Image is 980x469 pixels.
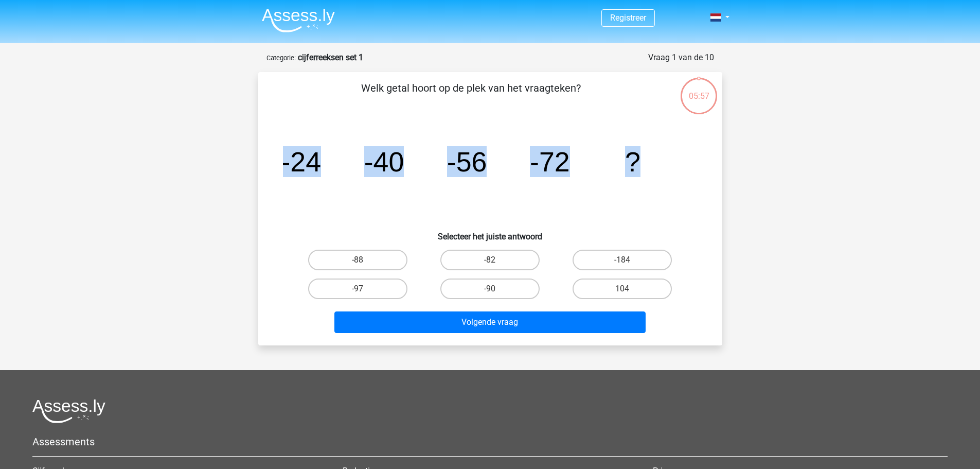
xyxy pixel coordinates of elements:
div: Vraag 1 van de 10 [648,51,714,64]
label: -184 [573,250,672,270]
strong: cijferreeksen set 1 [298,53,363,62]
tspan: -72 [530,146,570,177]
label: 104 [573,279,672,299]
h5: Assessments [32,436,948,448]
tspan: -40 [364,146,404,177]
label: -90 [440,279,540,299]
label: -97 [308,279,407,299]
h6: Selecteer het juiste antwoord [275,223,706,241]
label: -88 [308,250,407,270]
button: Volgende vraag [334,311,646,333]
label: -82 [440,250,540,270]
tspan: ? [625,146,640,177]
img: Assessly [262,8,335,32]
div: 05:57 [680,77,718,102]
small: Categorie: [266,54,296,62]
a: Registreer [610,13,646,23]
p: Welk getal hoort op de plek van het vraagteken? [275,80,667,111]
tspan: -56 [447,146,487,177]
tspan: -24 [281,146,321,177]
img: Assessly logo [32,399,105,423]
